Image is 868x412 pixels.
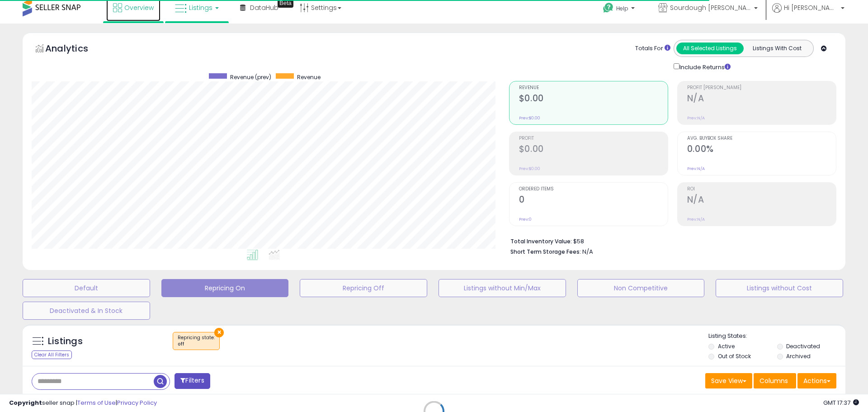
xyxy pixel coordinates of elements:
[124,3,154,12] span: Overview
[519,136,668,141] span: Profit
[250,3,278,12] span: DataHub
[519,217,532,222] small: Prev: 0
[510,248,581,256] b: Short Term Storage Fees:
[687,187,836,192] span: ROI
[189,3,212,12] span: Listings
[297,73,321,81] span: Revenue
[687,136,836,141] span: Avg. Buybox Share
[784,3,838,12] span: Hi [PERSON_NAME]
[510,237,572,245] b: Total Inventory Value:
[519,187,668,192] span: Ordered Items
[161,279,289,297] button: Repricing On
[519,166,540,171] small: Prev: $0.00
[687,194,836,207] h2: N/A
[519,144,668,156] h2: $0.00
[9,398,42,407] strong: Copyright
[519,85,668,90] span: Revenue
[9,399,157,407] div: seller snap | |
[510,235,830,246] li: $58
[45,42,106,57] h5: Analytics
[519,115,540,121] small: Prev: $0.00
[230,73,271,81] span: Revenue (prev)
[519,93,668,105] h2: $0.00
[603,2,614,14] i: Get Help
[23,279,150,297] button: Default
[577,279,705,297] button: Non Competitive
[23,302,150,320] button: Deactivated & In Stock
[772,3,844,24] a: Hi [PERSON_NAME]
[676,43,744,54] button: All Selected Listings
[670,3,751,12] span: Sourdough [PERSON_NAME]
[667,62,741,72] div: Include Returns
[687,115,705,121] small: Prev: N/A
[716,279,843,297] button: Listings without Cost
[687,93,836,105] h2: N/A
[687,144,836,156] h2: 0.00%
[582,247,593,256] span: N/A
[635,44,670,53] div: Totals For
[743,43,811,54] button: Listings With Cost
[300,279,427,297] button: Repricing Off
[687,166,705,171] small: Prev: N/A
[616,5,628,12] span: Help
[519,194,668,207] h2: 0
[687,85,836,90] span: Profit [PERSON_NAME]
[439,279,566,297] button: Listings without Min/Max
[687,217,705,222] small: Prev: N/A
